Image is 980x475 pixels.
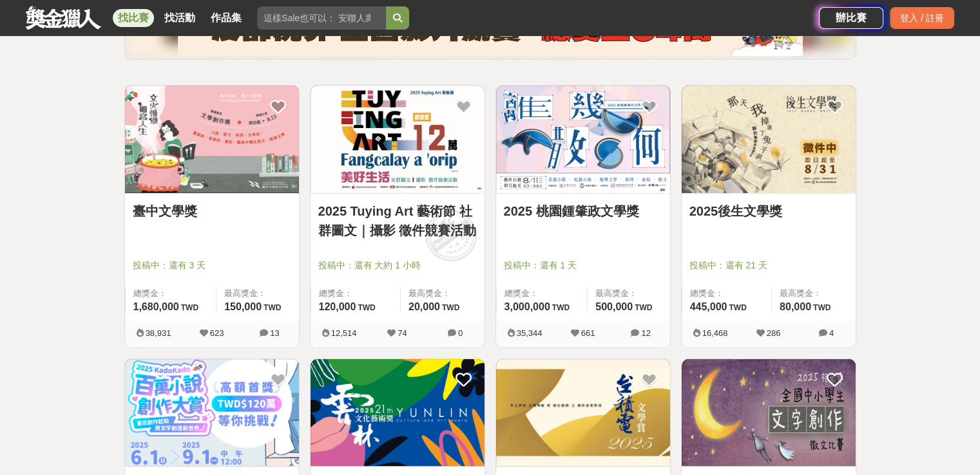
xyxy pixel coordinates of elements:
span: 最高獎金： [408,287,477,300]
span: 3,000,000 [504,301,550,312]
span: 12,514 [331,328,357,338]
a: 2025 桃園鍾肇政文學獎 [504,201,662,221]
img: Cover Image [311,86,485,193]
span: 總獎金： [133,287,209,300]
span: 0 [458,328,463,338]
a: Cover Image [496,359,670,467]
a: 找活動 [159,9,200,27]
span: 總獎金： [319,287,392,300]
img: Cover Image [125,359,299,467]
a: 臺中文學獎 [133,201,291,221]
span: 最高獎金： [780,287,848,300]
span: 投稿中：還有 21 天 [689,259,848,272]
span: 35,344 [517,328,543,338]
span: 1,680,000 [133,301,179,312]
span: 38,931 [146,328,171,338]
a: Cover Image [125,86,299,194]
a: Cover Image [682,86,856,194]
div: 登入 / 註冊 [890,7,954,29]
span: 120,000 [319,301,356,312]
a: Cover Image [125,359,299,467]
img: Cover Image [496,359,670,467]
a: 作品集 [206,9,247,27]
img: Cover Image [311,359,485,467]
span: 16,468 [702,328,728,338]
span: 4 [829,328,834,338]
a: 2025 Tuying Art 藝術節 社群圖文｜攝影 徵件競賽活動 [318,201,477,240]
span: TWD [442,303,459,312]
span: 661 [581,328,595,338]
span: TWD [729,303,746,312]
span: 最高獎金： [224,287,291,300]
a: Cover Image [496,86,670,194]
span: 總獎金： [504,287,580,300]
a: Cover Image [311,86,485,194]
span: TWD [264,303,281,312]
span: 623 [210,328,224,338]
span: TWD [552,303,570,312]
span: 投稿中：還有 大約 1 小時 [318,259,477,272]
img: Cover Image [125,86,299,193]
img: Cover Image [682,86,856,193]
span: TWD [813,303,831,312]
a: 2025後生文學獎 [689,201,848,221]
span: 投稿中：還有 1 天 [504,259,662,272]
img: Cover Image [496,86,670,193]
a: 找比賽 [113,9,154,27]
span: 投稿中：還有 3 天 [133,259,291,272]
a: Cover Image [311,359,485,467]
a: 辦比賽 [819,7,883,29]
span: 13 [270,328,279,338]
span: 20,000 [408,301,440,312]
span: 286 [767,328,781,338]
span: 80,000 [780,301,811,312]
span: 總獎金： [690,287,764,300]
span: 74 [398,328,407,338]
span: 500,000 [595,301,633,312]
a: Cover Image [682,359,856,467]
span: 最高獎金： [595,287,662,300]
span: 12 [641,328,650,338]
input: 這樣Sale也可以： 安聯人壽創意銷售法募集 [257,6,386,30]
img: Cover Image [682,359,856,467]
span: 445,000 [690,301,727,312]
span: TWD [635,303,652,312]
span: TWD [358,303,375,312]
span: 150,000 [224,301,262,312]
span: TWD [181,303,198,312]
